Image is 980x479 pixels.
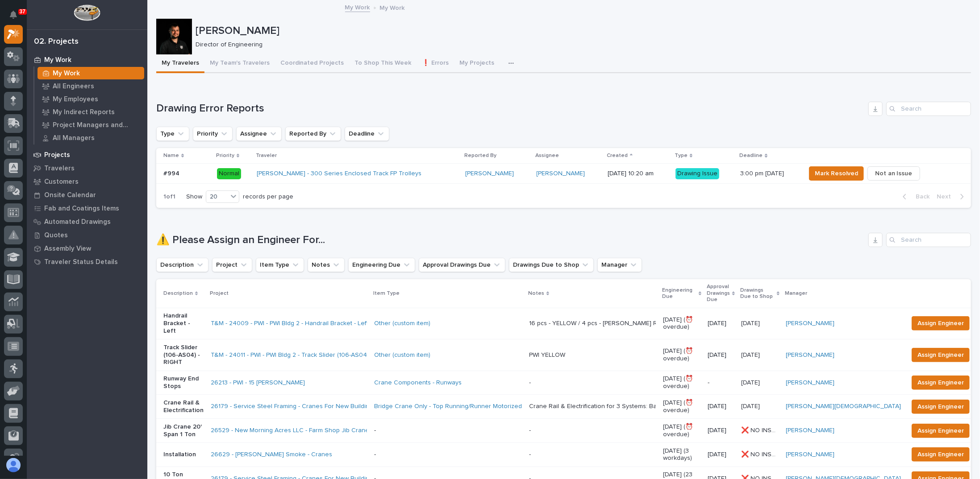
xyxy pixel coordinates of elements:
a: Assembly View [27,242,147,255]
a: [PERSON_NAME] [465,170,514,178]
p: - [374,427,522,434]
div: PWI YELLOW [529,351,565,359]
p: Installation [163,451,204,458]
button: Reported By [285,127,341,141]
button: Mark Resolved [809,166,864,181]
div: 02. Projects [34,37,79,47]
span: Back [910,193,930,201]
a: Bridge Crane Only - Top Running/Runner Motorized [374,403,522,410]
button: Approval Drawings Due [419,258,505,272]
span: Assign Engineer [917,377,964,388]
button: Assign Engineer [912,348,970,362]
button: Priority [193,127,233,141]
tr: #994#994 Normal[PERSON_NAME] - 300 Series Enclosed Track FP Trolleys [PERSON_NAME] [PERSON_NAME] ... [156,164,971,184]
p: Traveler Status Details [44,258,118,266]
p: Project [210,289,229,298]
p: Description [163,289,193,298]
a: Project Managers and Engineers [34,119,147,131]
div: Crane Rail & Electrification for 3 Systems: Bay 1: #30 Rail - 120 Amp ElectroTrack Bay 2: #30 Rai... [529,403,656,410]
button: Assign Engineer [912,376,970,390]
p: [DATE] [741,377,762,387]
div: - [529,379,531,387]
p: Traveler [256,151,277,161]
p: Show [186,193,202,201]
p: [DATE] (⏰ overdue) [663,347,701,363]
button: Notifications [4,5,23,24]
p: ❌ NO INSTALL DATE! [741,425,780,434]
span: Assign Engineer [917,425,964,436]
a: Crane Components - Runways [374,379,462,387]
p: [DATE] (3 workdays) [663,447,701,462]
p: Handrail Bracket - Left [163,312,204,334]
a: My Work [27,53,147,66]
img: Workspace Logo [74,4,100,21]
p: Assembly View [44,245,91,253]
a: Other (custom item) [374,320,430,327]
button: Assign Engineer [912,424,970,438]
button: ❗ Errors [417,54,454,73]
a: My Work [345,2,370,12]
div: 16 pcs - YELLOW / 4 pcs - [PERSON_NAME] RED [529,320,656,327]
button: Drawings Due to Shop [509,258,594,272]
p: Created [607,151,628,161]
button: Not an Issue [867,166,920,181]
p: 37 [20,8,25,15]
span: Assign Engineer [917,449,964,460]
p: Approval Drawings Due [707,282,730,305]
button: Assign Engineer [912,316,970,330]
span: Next [937,193,956,201]
p: 3:00 pm [DATE] [740,168,786,178]
span: Mark Resolved [815,168,858,179]
p: Runway End Stops [163,375,204,390]
button: Deadline [345,127,389,141]
div: Search [886,233,971,247]
span: Assign Engineer [917,350,964,360]
a: My Employees [34,93,147,105]
p: My Work [44,56,71,64]
p: Notes [528,289,544,298]
a: Fab and Coatings Items [27,202,147,215]
a: My Indirect Reports [34,106,147,118]
button: Item Type [256,258,304,272]
p: [DATE] [708,403,734,410]
p: records per page [243,193,293,201]
button: To Shop This Week [349,54,417,73]
p: [DATE] (⏰ overdue) [663,375,701,390]
p: [DATE] [708,320,734,327]
a: [PERSON_NAME] [786,451,834,458]
a: Projects [27,148,147,161]
a: All Engineers [34,80,147,92]
p: Onsite Calendar [44,191,96,199]
p: My Employees [53,95,98,103]
a: T&M - 24009 - PWI - PWI Bldg 2 - Handrail Bracket - Left [211,320,368,327]
a: Other (custom item) [374,351,430,359]
p: Quotes [44,231,68,239]
div: Notifications37 [11,11,23,25]
button: Assignee [236,127,282,141]
input: Search [886,102,971,116]
p: Director of Engineering [196,41,964,49]
a: [PERSON_NAME] [786,427,834,434]
p: [DATE] 10:20 am [608,170,668,178]
button: Notes [308,258,345,272]
p: Drawings Due to Shop [740,285,775,302]
button: Description [156,258,209,272]
div: Drawing Issue [676,168,719,179]
p: Item Type [373,289,400,298]
p: [DATE] (⏰ overdue) [663,399,701,414]
p: - [708,379,734,387]
button: Coordinated Projects [275,54,349,73]
button: My Team's Travelers [204,54,275,73]
p: [DATE] [708,351,734,359]
p: Engineering Due [662,285,696,302]
p: [DATE] [708,427,734,434]
p: [DATE] [741,350,762,359]
div: 20 [206,192,228,202]
a: 26529 - New Morning Acres LLC - Farm Shop Jib Crane [211,427,369,434]
a: My Work [34,67,147,79]
a: Travelers [27,161,147,175]
span: Not an Issue [875,168,913,179]
a: [PERSON_NAME] - 300 Series Enclosed Track FP Trolleys [257,170,421,178]
p: Assignee [536,151,559,161]
p: Projects [44,151,70,159]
